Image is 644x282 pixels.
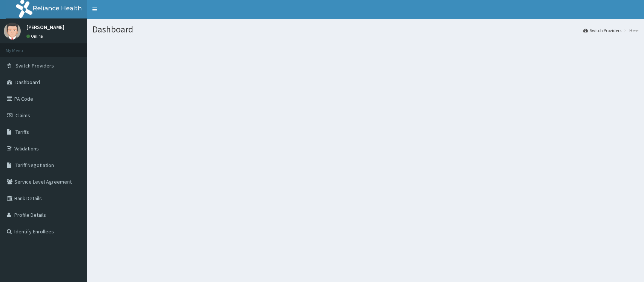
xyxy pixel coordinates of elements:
[15,62,54,69] span: Switch Providers
[622,27,638,34] li: Here
[26,34,45,39] a: Online
[15,79,40,86] span: Dashboard
[15,112,30,119] span: Claims
[15,129,29,135] span: Tariffs
[26,25,65,30] p: [PERSON_NAME]
[15,162,54,169] span: Tariff Negotiation
[4,23,21,40] img: User Image
[583,27,621,34] a: Switch Providers
[92,25,638,34] h1: Dashboard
